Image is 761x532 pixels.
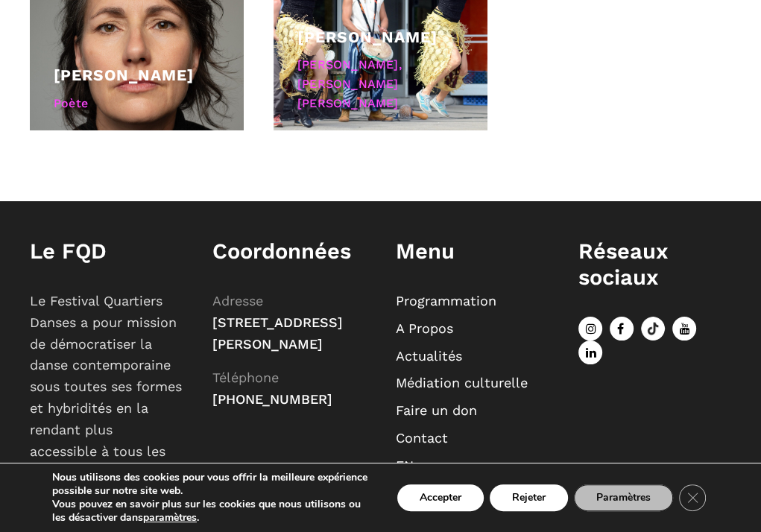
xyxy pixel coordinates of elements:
[143,511,197,525] button: paramètres
[396,375,528,390] a: Médiation culturelle
[54,94,220,113] div: Poète
[297,28,438,46] a: [PERSON_NAME]
[396,402,477,418] a: Faire un don
[52,498,371,525] p: Vous pouvez en savoir plus sur les cookies que nous utilisons ou les désactiver dans .
[396,293,496,308] a: Programmation
[212,238,365,265] h1: Coordonnées
[30,238,183,265] h1: Le FQD
[212,370,279,385] span: Téléphone
[396,457,414,473] a: EN
[578,238,731,291] h1: Réseaux sociaux
[212,314,343,352] span: [STREET_ADDRESS][PERSON_NAME]
[396,430,448,446] a: Contact
[396,320,453,336] a: A Propos
[574,484,673,511] button: Paramètres
[54,66,194,84] a: [PERSON_NAME]
[396,238,549,265] h1: Menu
[396,348,462,364] a: Actualités
[30,291,183,484] p: Le Festival Quartiers Danses a pour mission de démocratiser la danse contemporaine sous toutes se...
[397,484,484,511] button: Accepter
[52,471,371,498] p: Nous utilisons des cookies pour vous offrir la meilleure expérience possible sur notre site web.
[297,55,464,113] div: [PERSON_NAME], [PERSON_NAME] [PERSON_NAME]
[212,391,332,407] span: [PHONE_NUMBER]
[679,484,706,511] button: Close GDPR Cookie Banner
[490,484,568,511] button: Rejeter
[212,293,263,308] span: Adresse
